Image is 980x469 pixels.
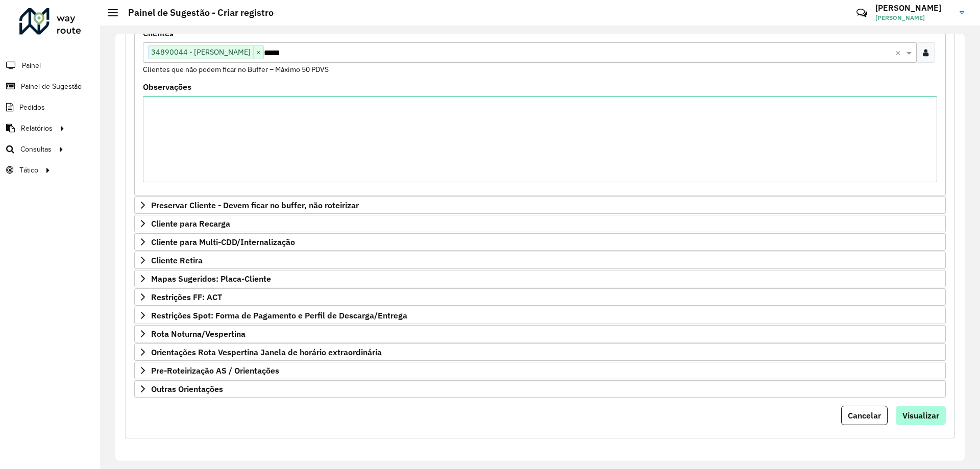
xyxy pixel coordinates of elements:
[902,410,939,421] span: Visualizar
[134,196,946,214] a: Preservar Cliente - Devem ficar no buffer, não roteirizar
[134,25,946,195] div: Priorizar Cliente - Não podem ficar no buffer
[851,2,873,24] a: Contato Rápido
[134,380,946,398] a: Outras Orientações
[134,325,946,342] a: Rota Noturna/Vespertina
[19,102,45,113] span: Pedidos
[21,81,82,92] span: Painel de Sugestão
[143,81,191,93] label: Observações
[134,233,946,251] a: Cliente para Multi-CDD/Internalização
[151,348,382,356] span: Orientações Rota Vespertina Janela de horário extraordinária
[151,366,279,375] span: Pre-Roteirização AS / Orientações
[134,270,946,287] a: Mapas Sugeridos: Placa-Cliente
[896,406,946,425] button: Visualizar
[151,275,271,283] span: Mapas Sugeridos: Placa-Cliente
[895,46,904,59] span: Clear all
[848,410,881,421] span: Cancelar
[118,7,274,18] h2: Painel de Sugestão - Criar registro
[19,165,38,176] span: Tático
[20,144,52,155] span: Consultas
[134,288,946,306] a: Restrições FF: ACT
[21,123,53,134] span: Relatórios
[151,293,222,301] span: Restrições FF: ACT
[151,330,246,338] span: Rota Noturna/Vespertina
[134,215,946,232] a: Cliente para Recarga
[149,46,253,58] span: 34890044 - [PERSON_NAME]
[134,252,946,269] a: Cliente Retira
[151,238,295,246] span: Cliente para Multi-CDD/Internalização
[134,307,946,324] a: Restrições Spot: Forma de Pagamento e Perfil de Descarga/Entrega
[875,13,952,22] span: [PERSON_NAME]
[253,46,263,59] span: ×
[134,362,946,379] a: Pre-Roteirização AS / Orientações
[151,256,203,264] span: Cliente Retira
[151,201,359,209] span: Preservar Cliente - Devem ficar no buffer, não roteirizar
[151,219,230,228] span: Cliente para Recarga
[151,311,407,319] span: Restrições Spot: Forma de Pagamento e Perfil de Descarga/Entrega
[875,3,952,13] h3: [PERSON_NAME]
[151,385,223,393] span: Outras Orientações
[134,343,946,361] a: Orientações Rota Vespertina Janela de horário extraordinária
[22,60,41,71] span: Painel
[841,406,888,425] button: Cancelar
[143,65,329,74] small: Clientes que não podem ficar no Buffer – Máximo 50 PDVS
